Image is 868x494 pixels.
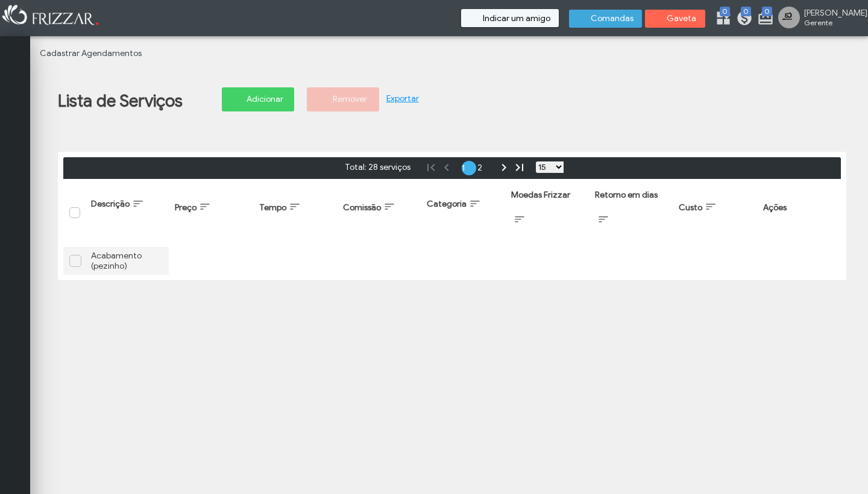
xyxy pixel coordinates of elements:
a: Última página [512,160,527,175]
button: Comandas [569,10,642,28]
th: Categoria [421,179,505,247]
th: Custo [673,179,756,247]
span: Gerente [804,18,858,27]
button: Indicar um amigo [461,9,559,27]
a: [PERSON_NAME] Gerente [778,7,862,31]
th: Tempo [253,179,337,247]
span: Categoria [427,199,467,209]
span: Indicar um amigo [483,14,550,23]
span: Ações [763,202,787,213]
div: Acabamento (pezinho) [91,251,163,271]
span: Total: 28 serviços [341,161,414,174]
a: Exportar [386,93,419,104]
span: Moedas Frizzar [511,190,570,200]
div: Paginação [63,157,841,179]
button: Adicionar [222,87,294,111]
th: Moedas Frizzar [505,179,589,247]
span: Comissão [343,202,381,213]
span: Adicionar [244,90,286,108]
span: Descrição [91,199,130,209]
div: Selecionar tudo [70,208,78,216]
th: Comissão [337,179,421,247]
span: Gaveta [667,14,697,23]
span: 0 [720,7,730,16]
span: Retorno em dias [595,190,658,200]
a: Próxima página [497,160,511,175]
a: 0 [736,10,748,29]
a: 0 [757,10,769,29]
th: Ações [757,179,841,247]
button: Gaveta [645,10,705,28]
a: 0 [715,10,727,29]
span: [PERSON_NAME] [804,8,858,18]
span: 0 [762,7,772,16]
span: Preço [175,202,197,213]
th: Descrição [85,179,169,247]
h1: Lista de Serviços [58,90,183,111]
a: 2 [477,161,492,175]
span: Tempo [259,202,286,213]
a: Cadastrar Agendamentos [40,48,142,58]
span: 0 [741,7,751,16]
span: Comandas [591,14,634,23]
a: 1 [462,161,476,175]
th: Preço [169,179,253,247]
th: Retorno em dias [589,179,673,247]
span: Custo [679,202,702,213]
